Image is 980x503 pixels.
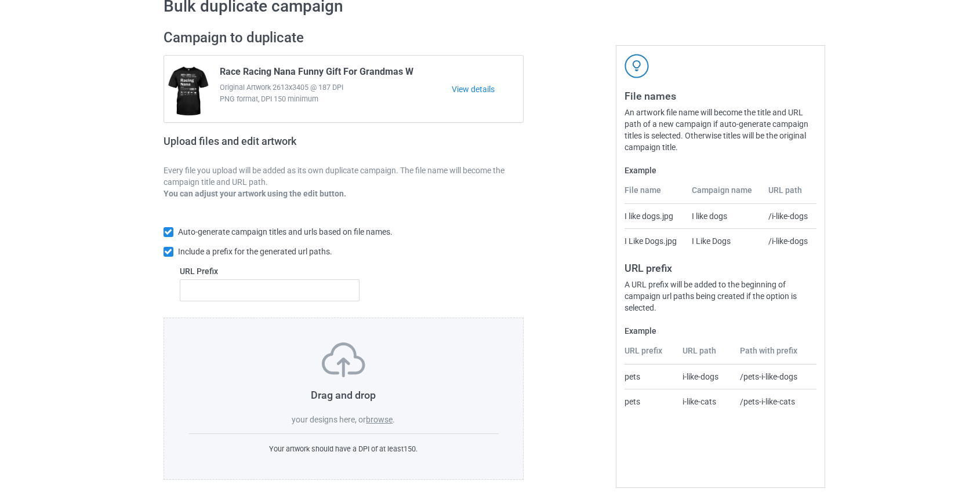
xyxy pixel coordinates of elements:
[762,228,816,253] td: /i-like-dogs
[220,82,452,93] span: Original Artwork 2613x3405 @ 187 DPI
[269,444,418,453] span: Your artwork should have a DPI of at least 150 .
[734,365,816,389] td: /pets-i-like-dogs
[625,325,816,337] label: Example
[676,345,734,365] th: URL path
[188,388,499,402] h3: Drag and drop
[625,54,649,78] img: svg+xml;base64,PD94bWwgdmVyc2lvbj0iMS4wIiBlbmNvZGluZz0iVVRGLTgiPz4KPHN2ZyB3aWR0aD0iNDJweCIgaGVpZ2...
[178,247,332,256] span: Include a prefix for the generated url paths.
[625,204,685,228] td: I like dogs.jpg
[625,107,816,153] div: An artwork file name will become the title and URL path of a new campaign if auto-generate campai...
[762,184,816,204] th: URL path
[685,228,762,253] td: I Like Dogs
[164,135,380,156] h2: Upload files and edit artwork
[625,184,685,204] th: File name
[625,165,816,176] label: Example
[625,389,677,414] td: pets
[322,342,365,377] img: svg+xml;base64,PD94bWwgdmVyc2lvbj0iMS4wIiBlbmNvZGluZz0iVVRGLTgiPz4KPHN2ZyB3aWR0aD0iNzVweCIgaGVpZ2...
[220,66,413,82] span: Race Racing Nana Funny Gift For Grandmas W
[625,279,816,314] div: A URL prefix will be added to the beginning of campaign url paths being created if the option is ...
[625,365,677,389] td: pets
[625,345,677,365] th: URL prefix
[734,345,816,365] th: Path with prefix
[366,415,393,424] label: browse
[685,184,762,204] th: Campaign name
[164,29,524,47] h2: Campaign to duplicate
[676,365,734,389] td: i-like-dogs
[180,265,360,277] label: URL Prefix
[220,93,452,105] span: PNG format, DPI 150 minimum
[734,389,816,414] td: /pets-i-like-cats
[292,415,366,424] span: your designs here, or
[625,228,685,253] td: I Like Dogs.jpg
[625,89,816,103] h3: File names
[164,165,524,188] p: Every file you upload will be added as its own duplicate campaign. The file name will become the ...
[762,204,816,228] td: /i-like-dogs
[452,83,523,95] a: View details
[676,389,734,414] td: i-like-cats
[625,261,816,275] h3: URL prefix
[393,415,395,424] span: .
[164,189,346,198] b: You can adjust your artwork using the edit button.
[178,227,393,236] span: Auto-generate campaign titles and urls based on file names.
[685,204,762,228] td: I like dogs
